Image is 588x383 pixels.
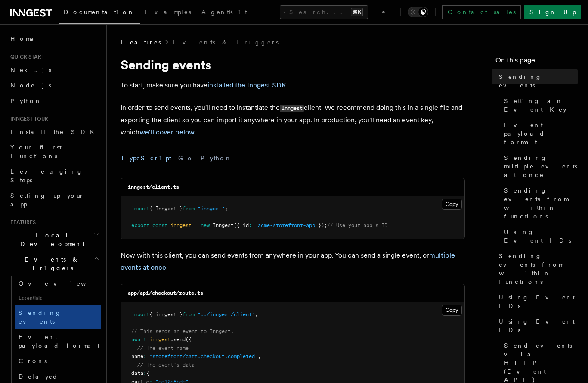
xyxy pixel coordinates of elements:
[15,329,101,353] a: Event payload format
[495,69,578,93] a: Sending events
[7,93,101,109] a: Python
[10,97,42,104] span: Python
[195,222,198,228] span: =
[121,57,465,72] h1: Sending events
[146,370,149,376] span: {
[149,336,170,343] span: inngest
[442,305,462,316] button: Copy
[152,222,167,228] span: const
[170,336,186,343] span: .send
[121,102,465,138] p: In order to send events, you'll need to instantiate the client. We recommend doing this in a sing...
[10,144,62,159] span: Your first Functions
[213,222,234,228] span: Inngest
[201,9,247,16] span: AgentKit
[131,336,146,343] span: await
[501,183,578,224] a: Sending events from within functions
[128,184,179,190] code: inngest/client.ts
[145,9,191,16] span: Examples
[499,293,578,310] span: Using Event IDs
[149,311,183,318] span: { inngest }
[7,188,101,212] a: Setting up your app
[504,227,578,245] span: Using Event IDs
[499,317,578,334] span: Using Event IDs
[504,153,578,179] span: Sending multiple events at once
[128,290,203,296] code: app/api/checkout/route.ts
[225,206,228,212] span: ;
[140,3,196,23] a: Examples
[10,128,99,135] span: Install the SDK
[7,140,101,164] a: Your first Functions
[121,79,465,91] p: To start, make sure you have .
[255,222,318,228] span: "acme-storefront-app"
[178,149,194,168] button: Go
[495,248,578,290] a: Sending events from within functions
[7,255,94,272] span: Events & Triggers
[501,117,578,150] a: Event payload format
[137,362,195,368] span: // The event's data
[504,121,578,146] span: Event payload format
[186,336,192,343] span: ({
[7,227,101,252] button: Local Development
[15,291,101,305] span: Essentials
[121,249,465,274] p: Now with this client, you can send events from anywhere in your app. You can send a single event,...
[351,8,363,16] kbd: ⌘K
[501,93,578,117] a: Setting an Event Key
[249,222,252,228] span: :
[59,3,140,24] a: Documentation
[318,222,327,228] span: });
[258,353,261,359] span: ,
[7,78,101,93] a: Node.js
[7,124,101,140] a: Install the SDK
[143,353,146,359] span: :
[499,72,578,90] span: Sending events
[280,105,304,112] code: Inngest
[131,353,143,359] span: name
[131,370,143,376] span: data
[149,206,183,212] span: { Inngest }
[442,199,462,210] button: Copy
[7,164,101,188] a: Leveraging Steps
[201,222,210,228] span: new
[183,206,195,212] span: from
[15,353,101,369] a: Crons
[495,314,578,338] a: Using Event IDs
[149,353,258,359] span: "storefront/cart.checkout.completed"
[198,311,255,318] span: "../inngest/client"
[7,31,101,47] a: Home
[121,149,171,168] button: TypeScript
[131,328,234,334] span: // This sends an event to Inngest.
[327,222,387,228] span: // Use your app's ID
[10,192,84,208] span: Setting up your app
[139,128,195,136] a: we'll cover below
[19,309,62,325] span: Sending events
[10,82,51,89] span: Node.js
[196,3,252,23] a: AgentKit
[131,311,149,318] span: import
[495,290,578,314] a: Using Event IDs
[10,168,83,184] span: Leveraging Steps
[7,219,36,226] span: Features
[19,280,107,287] span: Overview
[131,206,149,212] span: import
[198,206,225,212] span: "inngest"
[7,231,94,248] span: Local Development
[504,186,578,221] span: Sending events from within functions
[524,5,581,19] a: Sign Up
[234,222,249,228] span: ({ id
[7,252,101,276] button: Events & Triggers
[504,97,578,114] span: Setting an Event Key
[137,345,189,351] span: // The event name
[19,333,99,349] span: Event payload format
[499,252,578,286] span: Sending events from within functions
[501,150,578,183] a: Sending multiple events at once
[201,149,232,168] button: Python
[280,5,368,19] button: Search...⌘K
[442,5,521,19] a: Contact sales
[173,38,279,47] a: Events & Triggers
[19,358,47,364] span: Crons
[121,251,455,271] a: multiple events at once
[10,66,51,73] span: Next.js
[255,311,258,318] span: ;
[7,62,101,78] a: Next.js
[121,38,161,47] span: Features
